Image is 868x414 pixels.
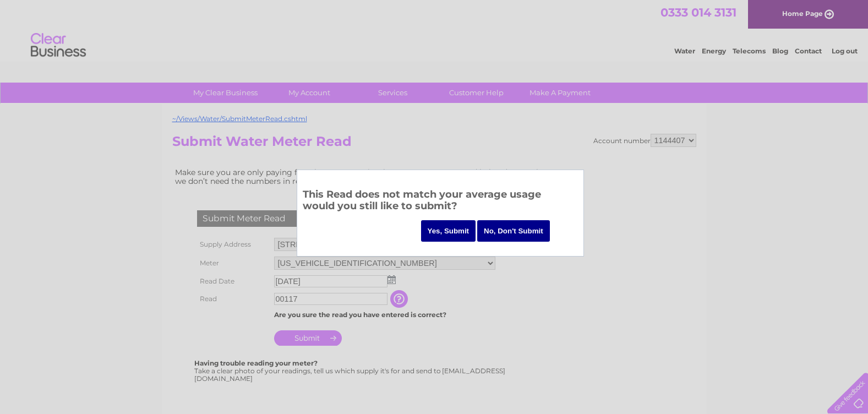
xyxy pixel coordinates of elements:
input: No, Don't Submit [477,220,550,242]
a: Log out [832,47,858,55]
div: Clear Business is a trading name of Verastar Limited (registered in [GEOGRAPHIC_DATA] No. 3667643... [174,6,695,53]
h3: This Read does not match your average usage would you still like to submit? [303,187,578,217]
img: logo.png [30,29,86,62]
a: Telecoms [733,47,766,55]
input: Yes, Submit [421,220,476,242]
a: Energy [702,47,726,55]
a: Contact [795,47,822,55]
a: Blog [772,47,788,55]
a: Water [674,47,695,55]
a: 0333 014 3131 [660,6,736,19]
